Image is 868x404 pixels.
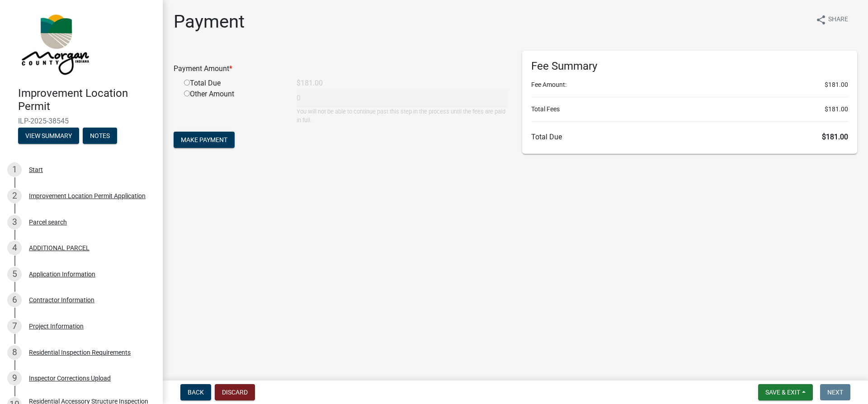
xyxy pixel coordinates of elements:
div: 7 [7,319,22,333]
div: 1 [7,162,22,177]
wm-modal-confirm: Notes [83,133,117,140]
div: Residential Inspection Requirements [29,349,131,356]
div: Project Information [29,323,84,329]
div: Improvement Location Permit Application [29,193,146,199]
img: Morgan County, Indiana [18,10,91,77]
h1: Payment [174,11,245,33]
div: ADDITIONAL PARCEL [29,245,90,251]
li: Total Fees [531,105,848,114]
h6: Fee Summary [531,60,848,73]
i: share [816,14,826,25]
span: $181.00 [825,105,848,114]
span: Save & Exit [765,389,800,396]
button: Make Payment [174,132,235,148]
div: Other Amount [177,89,290,124]
div: Payment Amount [167,63,515,74]
div: Contractor Information [29,297,94,303]
button: Notes [83,128,117,144]
div: Application Information [29,271,95,277]
div: 5 [7,267,22,281]
div: 3 [7,215,22,229]
wm-modal-confirm: Summary [18,133,79,140]
span: $181.00 [825,80,848,90]
span: Next [827,389,843,396]
button: Next [820,384,850,400]
div: Total Due [177,78,290,89]
button: Back [180,384,211,400]
h4: Improvement Location Permit [18,87,156,113]
button: Save & Exit [758,384,813,400]
div: Start [29,166,43,173]
span: $181.00 [822,133,848,141]
div: 2 [7,189,22,203]
span: Share [828,14,848,25]
span: ILP-2025-38545 [18,117,145,125]
span: Make Payment [181,136,227,143]
div: 8 [7,345,22,360]
button: shareShare [808,11,855,29]
span: Back [188,389,204,396]
div: 9 [7,371,22,385]
div: 6 [7,293,22,307]
h6: Total Due [531,133,848,141]
div: Inspector Corrections Upload [29,375,111,381]
button: Discard [215,384,255,400]
div: Parcel search [29,219,67,225]
div: 4 [7,241,22,255]
button: View Summary [18,128,79,144]
li: Fee Amount: [531,80,848,90]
